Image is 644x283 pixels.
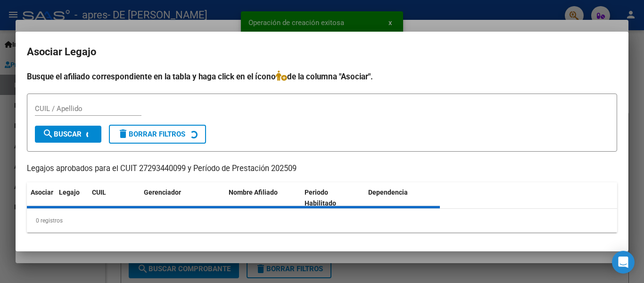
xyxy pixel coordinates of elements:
span: Buscar [42,130,82,138]
datatable-header-cell: Periodo Habilitado [301,182,364,214]
h2: Asociar Legajo [27,43,617,61]
span: Nombre Afiliado [229,189,278,196]
button: Buscar [35,126,101,143]
span: Asociar [31,189,53,196]
datatable-header-cell: Nombre Afiliado [225,182,301,214]
h4: Busque el afiliado correspondiente en la tabla y haga click en el ícono de la columna "Asociar". [27,70,617,83]
button: Borrar Filtros [109,125,206,144]
span: Gerenciador [144,189,181,196]
mat-icon: delete [117,128,129,139]
datatable-header-cell: Legajo [55,182,88,214]
span: Borrar Filtros [117,130,185,138]
mat-icon: search [42,128,54,139]
datatable-header-cell: Dependencia [364,182,440,214]
span: Dependencia [368,189,408,196]
div: 0 registros [27,209,617,232]
span: Periodo Habilitado [305,189,336,207]
div: Open Intercom Messenger [612,251,635,274]
p: Legajos aprobados para el CUIT 27293440099 y Período de Prestación 202509 [27,163,617,175]
datatable-header-cell: CUIL [88,182,140,214]
span: CUIL [92,189,106,196]
span: Legajo [59,189,80,196]
datatable-header-cell: Gerenciador [140,182,225,214]
datatable-header-cell: Asociar [27,182,55,214]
